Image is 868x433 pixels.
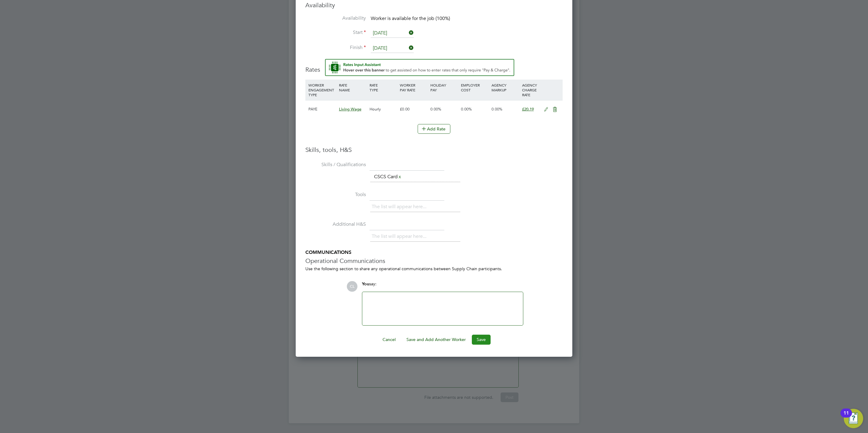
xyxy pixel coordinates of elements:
[362,281,523,292] div: say:
[522,107,534,112] span: £20.19
[305,266,563,271] div: Use the following section to share any operational communications between Supply Chain participants.
[305,29,366,36] label: Start
[305,249,563,256] h5: COMMUNICATIONS
[372,232,429,241] li: The list will appear here...
[371,29,414,38] input: Select one
[398,80,429,95] div: WORKER PAY RATE
[339,107,361,112] span: Living Wage
[372,203,429,211] li: The list will appear here...
[472,335,491,344] button: Save
[371,15,450,21] span: Worker is available for the job (100%)
[368,80,399,95] div: RATE TYPE
[307,80,337,100] div: WORKER ENGAGEMENT TYPE
[843,413,849,421] div: 11
[429,80,459,95] div: HOLIDAY PAY
[371,44,414,53] input: Select one
[305,1,563,9] h3: Availability
[490,80,521,95] div: AGENCY MARKUP
[521,80,541,100] div: AGENCY CHARGE RATE
[492,107,502,112] span: 0.00%
[398,173,402,181] a: x
[305,146,563,154] h3: Skills, tools, H&S
[347,281,357,292] span: CL
[305,192,366,198] label: Tools
[305,59,563,74] h3: Rates
[398,100,429,118] div: £0.00
[305,15,366,21] label: Availability
[368,100,399,118] div: Hourly
[418,124,450,134] button: Add Rate
[461,107,472,112] span: 0.00%
[402,335,471,344] button: Save and Add Another Worker
[305,162,366,168] label: Skills / Qualifications
[459,80,490,95] div: EMPLOYER COST
[372,173,404,181] li: CSCS Card
[378,335,400,344] button: Cancel
[307,100,337,118] div: PAYE
[362,281,369,287] span: You
[305,44,366,51] label: Finish
[337,80,368,95] div: RATE NAME
[325,59,514,76] button: Rate Assistant
[844,409,863,428] button: Open Resource Center, 11 new notifications
[305,221,366,228] label: Additional H&S
[305,257,563,265] h3: Operational Communications
[430,107,441,112] span: 0.00%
